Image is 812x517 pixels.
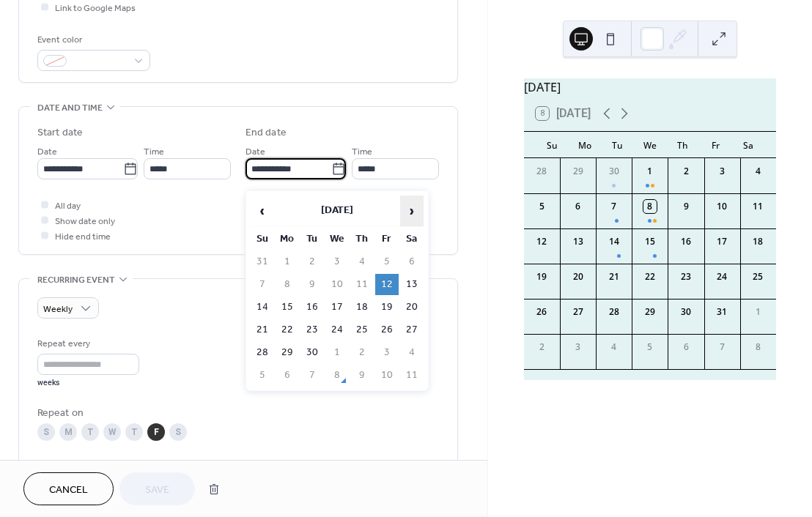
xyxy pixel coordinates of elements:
td: 12 [375,274,399,295]
div: 4 [751,165,764,178]
th: Su [251,228,274,250]
td: 3 [375,342,399,363]
div: 6 [679,341,693,354]
div: 7 [715,341,728,354]
div: 13 [572,235,585,248]
span: Hide end time [55,229,111,245]
th: Th [350,228,374,250]
td: 29 [276,342,299,363]
div: 23 [679,270,693,283]
div: 17 [715,235,728,248]
div: W [103,423,121,441]
td: 3 [325,251,349,272]
td: 8 [325,365,349,386]
span: Date [246,144,265,160]
span: All day [55,198,81,214]
div: 9 [679,200,693,213]
div: Tu [601,132,634,158]
div: 7 [608,200,621,213]
td: 1 [325,342,349,363]
td: 4 [350,251,374,272]
div: 27 [572,305,585,319]
div: 8 [751,341,764,354]
div: 4 [608,341,621,354]
div: 5 [535,200,548,213]
div: Fr [699,132,732,158]
td: 5 [375,251,399,272]
button: Cancel [23,472,114,505]
div: 14 [608,235,621,248]
div: Event color [37,32,147,48]
td: 8 [276,274,299,295]
span: Link to Google Maps [55,1,136,16]
td: 22 [276,319,299,341]
div: 19 [535,270,548,283]
td: 11 [400,365,424,386]
th: We [325,228,349,250]
div: 25 [751,270,764,283]
div: 26 [535,305,548,319]
td: 7 [300,365,324,386]
td: 27 [400,319,424,341]
div: 30 [679,305,693,319]
td: 16 [300,297,324,318]
div: 21 [608,270,621,283]
td: 10 [325,274,349,295]
div: 18 [751,235,764,248]
div: 1 [751,305,764,319]
div: 24 [715,270,728,283]
div: Sa [731,132,764,158]
span: Show date only [55,214,115,229]
div: F [147,423,165,441]
td: 4 [400,342,424,363]
div: 6 [572,200,585,213]
span: ‹ [251,196,273,226]
div: End date [246,125,287,141]
span: Date [37,144,57,160]
th: Sa [400,228,424,250]
td: 14 [251,297,274,318]
div: 29 [572,165,585,178]
div: Repeat every [37,336,136,352]
div: S [169,423,187,441]
td: 20 [400,297,424,318]
div: 2 [679,165,693,178]
div: [DATE] [524,78,776,96]
div: Th [666,132,699,158]
td: 7 [251,274,274,295]
div: Start date [37,125,83,141]
div: We [634,132,667,158]
td: 26 [375,319,399,341]
span: Cancel [49,483,88,498]
td: 30 [300,342,324,363]
div: 5 [643,341,657,354]
th: Fr [375,228,399,250]
div: 2 [535,341,548,354]
span: › [401,196,423,226]
td: 19 [375,297,399,318]
td: 28 [251,342,274,363]
td: 18 [350,297,374,318]
span: Time [144,144,164,160]
div: T [81,423,99,441]
th: Mo [276,228,299,250]
td: 6 [400,251,424,272]
span: Date and time [37,100,103,116]
div: Mo [568,132,601,158]
td: 11 [350,274,374,295]
div: 22 [643,270,657,283]
div: Ends [37,458,436,474]
div: 30 [608,165,621,178]
div: M [59,423,77,441]
td: 2 [300,251,324,272]
div: 10 [715,200,728,213]
td: 13 [400,274,424,295]
div: weeks [37,378,139,388]
td: 24 [325,319,349,341]
td: 1 [276,251,299,272]
td: 15 [276,297,299,318]
td: 21 [251,319,274,341]
span: Time [352,144,372,160]
div: T [125,423,143,441]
